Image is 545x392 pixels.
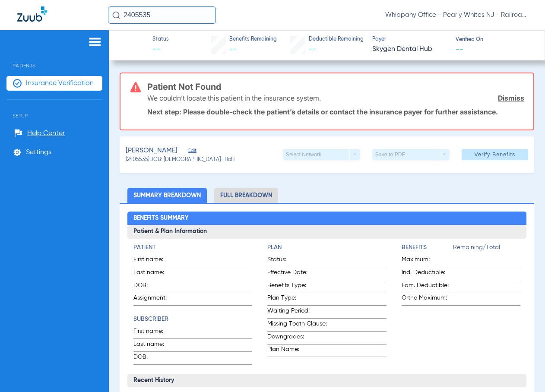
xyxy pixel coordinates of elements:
[214,188,278,203] li: Full Breakdown
[126,156,234,164] span: (2405535) DOB: [DEMOGRAPHIC_DATA] - HoH
[402,243,453,255] app-breakdown-title: Benefits
[267,281,331,293] span: Benefits Type:
[133,353,176,364] span: DOB:
[267,307,331,318] span: Waiting Period:
[112,11,120,19] img: Search Icon
[267,243,387,252] h4: Plan
[385,11,528,19] span: Whippany Office - Pearly Whites NJ - Railroad Plaza Dental Associates LLC - Whippany General
[27,129,65,138] span: Help Center
[267,332,331,344] span: Downgrades:
[229,36,277,44] span: Benefits Remaining
[133,255,176,267] span: First name:
[17,6,47,22] img: Zuub Logo
[372,36,448,44] span: Payer
[498,94,524,102] a: Dismiss
[14,129,65,138] a: Help Center
[152,44,169,55] span: --
[127,225,527,239] h3: Patient & Plan Information
[402,281,453,293] span: Fam. Deductible:
[152,36,169,44] span: Status
[402,294,453,305] span: Ortho Maximum:
[126,145,177,156] span: [PERSON_NAME]
[133,281,176,293] span: DOB:
[267,319,331,331] span: Missing Tooth Clause:
[474,151,515,158] span: Verify Benefits
[130,82,141,92] img: error-icon
[462,149,528,160] button: Verify Benefits
[267,345,331,357] span: Plan Name:
[372,44,448,55] span: Skygen Dental Hub
[127,212,527,225] h2: Benefits Summary
[147,107,524,116] p: Next step: Please double-check the patient’s details or contact the insurance payer for further a...
[229,46,236,53] span: --
[26,148,51,157] span: Settings
[133,327,176,338] span: First name:
[88,37,102,47] img: hamburger-icon
[127,374,527,388] h3: Recent History
[6,100,102,119] span: Setup
[133,243,253,252] h4: Patient
[147,82,524,91] h3: Patient Not Found
[309,46,316,53] span: --
[133,315,253,324] h4: Subscriber
[108,6,216,24] input: Search for patients
[309,36,364,44] span: Deductible Remaining
[402,255,453,267] span: Maximum:
[267,294,331,305] span: Plan Type:
[133,294,176,305] span: Assignment:
[502,351,545,392] iframe: Chat Widget
[402,268,453,280] span: Ind. Deductible:
[267,268,331,280] span: Effective Date:
[267,255,331,267] span: Status:
[402,243,453,252] h4: Benefits
[453,243,521,255] span: Remaining/Total
[133,268,176,280] span: Last name:
[188,148,196,156] span: Edit
[6,50,102,69] span: Patients
[26,79,94,88] span: Insurance Verification
[147,94,321,102] p: We couldn’t locate this patient in the insurance system.
[127,188,207,203] li: Summary Breakdown
[456,44,463,54] span: --
[456,36,531,44] span: Verified On
[133,340,176,351] span: Last name:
